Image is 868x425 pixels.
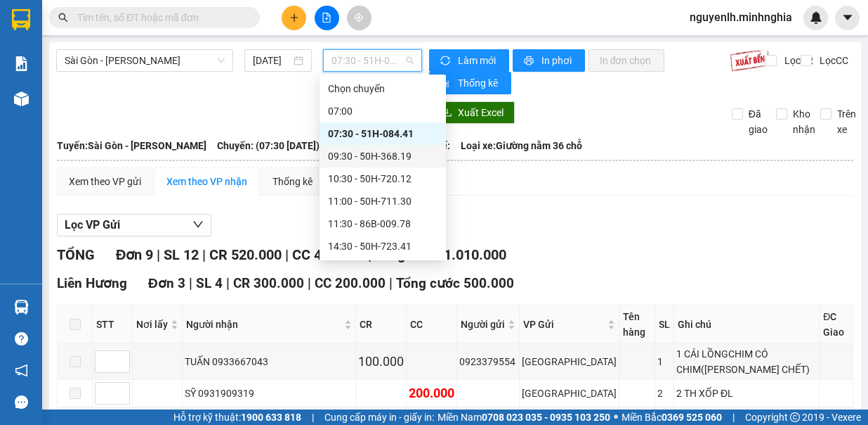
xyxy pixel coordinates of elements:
[790,412,800,422] span: copyright
[458,75,500,91] span: Thống kê
[322,13,331,23] span: file-add
[241,412,301,423] strong: 1900 633 818
[407,305,457,344] th: CC
[331,50,414,71] span: 07:30 - 51H-084.41
[289,13,299,23] span: plus
[315,6,339,30] button: file-add
[253,53,291,68] input: 13/10/2025
[65,216,120,234] span: Lọc VP Gửi
[69,174,141,189] div: Xem theo VP gửi
[831,106,862,137] span: Trên xe
[272,174,313,189] div: Thống kê
[619,305,655,344] th: Tên hàng
[779,53,815,68] span: Lọc CR
[458,53,498,68] span: Làm mới
[743,106,773,137] span: Đã giao
[166,174,247,189] div: Xem theo VP nhận
[429,72,511,94] button: bar-chartThống kê
[678,8,803,26] span: nguyenlh.minhnghia
[458,105,504,120] span: Xuất Excel
[389,275,393,291] span: |
[541,53,574,68] span: In phơi
[513,49,585,72] button: printerIn phơi
[328,81,438,96] div: Chọn chuyến
[354,13,364,23] span: aim
[787,106,821,137] span: Kho nhận
[524,56,536,67] span: printer
[157,246,160,263] span: |
[657,354,671,369] div: 1
[58,13,68,23] span: search
[356,305,407,344] th: CR
[835,6,860,30] button: caret-down
[328,239,438,254] div: 14:30 - 50H-723.41
[328,126,438,141] div: 07:30 - 51H-084.41
[523,317,605,332] span: VP Gửi
[57,140,206,151] b: Tuyến: Sài Gòn - [PERSON_NAME]
[57,246,95,263] span: TỔNG
[312,410,314,425] span: |
[522,354,617,369] div: [GEOGRAPHIC_DATA]
[429,49,509,72] button: syncLàm mới
[15,332,28,345] span: question-circle
[820,305,853,344] th: ĐC Giao
[12,9,30,30] img: logo-vxr
[15,364,28,377] span: notification
[328,171,438,186] div: 10:30 - 50H-720.12
[674,305,820,344] th: Ghi chú
[186,317,341,332] span: Người nhận
[347,6,371,30] button: aim
[461,317,505,332] span: Người gửi
[226,275,230,291] span: |
[588,49,665,72] button: In đơn chọn
[324,410,434,425] span: Cung cấp máy in - giấy in:
[320,77,446,100] div: Chọn chuyến
[328,194,438,209] div: 11:00 - 50H-711.30
[442,108,452,119] span: download
[15,395,28,409] span: message
[328,103,438,119] div: 07:00
[482,412,610,423] strong: 0708 023 035 - 0935 103 250
[164,246,199,263] span: SL 12
[196,275,223,291] span: SL 4
[810,11,822,24] img: icon-new-feature
[732,410,735,425] span: |
[459,354,517,369] div: 0923379554
[409,383,454,403] div: 200.000
[93,305,133,344] th: STT
[57,214,211,236] button: Lọc VP Gửi
[440,78,452,89] span: bar-chart
[77,10,243,25] input: Tìm tên, số ĐT hoặc mã đơn
[396,275,514,291] span: Tổng cước 500.000
[676,346,817,377] div: 1 CÁI LỒNGCHIM CÓ CHIM([PERSON_NAME] CHẾT)
[614,414,618,420] span: ⚪️
[328,216,438,231] div: 11:30 - 86B-009.78
[461,138,582,153] span: Loại xe: Giường nằm 36 chỗ
[315,275,386,291] span: CC 200.000
[57,275,127,291] span: Liên Hương
[202,246,206,263] span: |
[657,386,671,401] div: 2
[148,275,185,291] span: Đơn 3
[730,49,770,72] img: 9k=
[285,246,289,263] span: |
[438,410,610,425] span: Miền Nam
[520,380,619,407] td: Sài Gòn
[14,91,29,106] img: warehouse-icon
[209,246,282,263] span: CR 520.000
[192,219,204,230] span: down
[282,6,306,30] button: plus
[358,352,404,372] div: 100.000
[328,148,438,164] div: 09:30 - 50H-368.19
[292,246,364,263] span: CC 490.000
[655,305,674,344] th: SL
[65,50,225,71] span: Sài Gòn - Phan Rí
[217,138,320,153] span: Chuyến: (07:30 [DATE])
[14,300,29,315] img: warehouse-icon
[185,386,353,401] div: SỸ 0931909319
[814,53,850,68] span: Lọc CC
[233,275,304,291] span: CR 300.000
[662,412,722,423] strong: 0369 525 060
[308,275,311,291] span: |
[116,246,153,263] span: Đơn 9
